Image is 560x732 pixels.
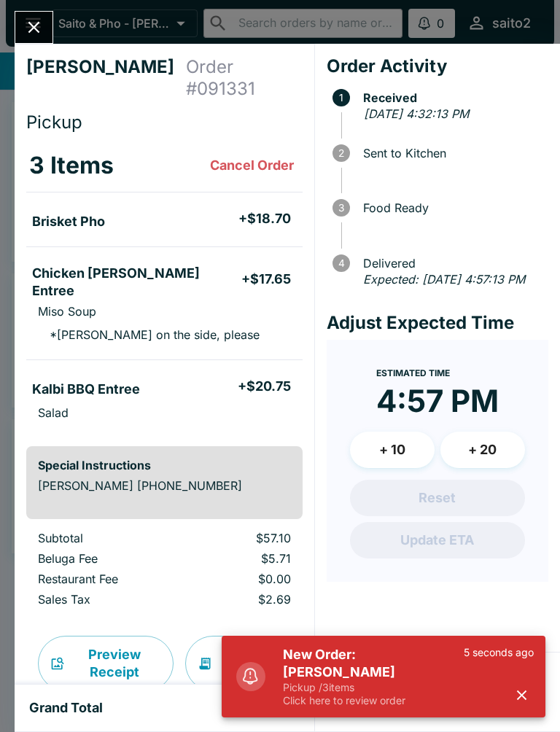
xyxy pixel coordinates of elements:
[356,91,548,104] span: Received
[440,432,525,468] button: + 20
[283,681,464,694] p: Pickup / 3 items
[29,699,103,717] h5: Grand Total
[29,151,114,180] h3: 3 Items
[238,378,291,395] h5: + $20.75
[38,405,69,420] p: Salad
[26,56,186,100] h4: [PERSON_NAME]
[26,112,82,133] span: Pickup
[350,432,435,468] button: + 10
[15,12,52,43] button: Close
[198,592,291,607] p: $2.69
[186,56,303,100] h4: Order # 091331
[283,646,464,681] h5: New Order: [PERSON_NAME]
[338,202,344,214] text: 3
[356,257,548,270] span: Delivered
[356,201,548,214] span: Food Ready
[198,531,291,545] p: $57.10
[283,694,464,707] p: Click here to review order
[32,265,241,300] h5: Chicken [PERSON_NAME] Entree
[38,478,291,493] p: [PERSON_NAME] [PHONE_NUMBER]
[32,381,140,398] h5: Kalbi BBQ Entree
[364,106,469,121] em: [DATE] 4:32:13 PM
[38,551,175,566] p: Beluga Fee
[26,531,303,612] table: orders table
[356,147,548,160] span: Sent to Kitchen
[338,147,344,159] text: 2
[376,382,499,420] time: 4:57 PM
[38,304,96,319] p: Miso Soup
[38,572,175,586] p: Restaurant Fee
[327,55,548,77] h4: Order Activity
[38,636,174,691] button: Preview Receipt
[464,646,534,659] p: 5 seconds ago
[339,92,343,104] text: 1
[327,312,548,334] h4: Adjust Expected Time
[198,551,291,566] p: $5.71
[363,272,525,287] em: Expected: [DATE] 4:57:13 PM
[241,270,291,288] h5: + $17.65
[198,572,291,586] p: $0.00
[38,458,291,472] h6: Special Instructions
[204,151,300,180] button: Cancel Order
[185,636,303,691] button: Print Receipt
[38,592,175,607] p: Sales Tax
[376,367,450,378] span: Estimated Time
[38,327,260,342] p: * [PERSON_NAME] on the side, please
[32,213,105,230] h5: Brisket Pho
[338,257,344,269] text: 4
[38,531,175,545] p: Subtotal
[26,139,303,435] table: orders table
[238,210,291,227] h5: + $18.70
